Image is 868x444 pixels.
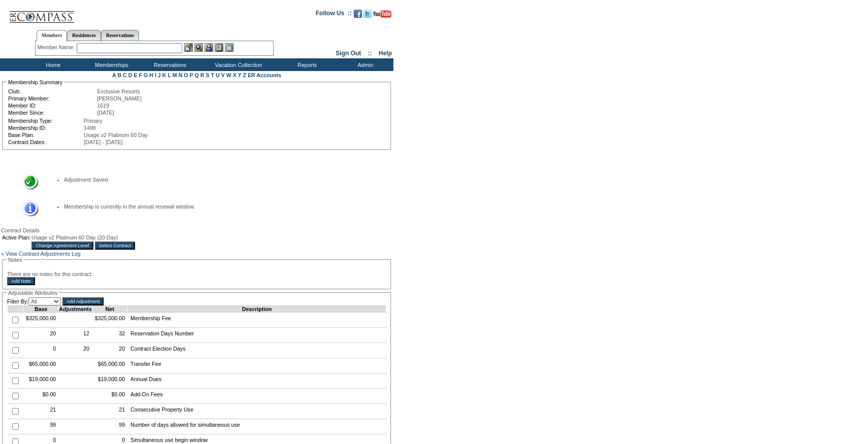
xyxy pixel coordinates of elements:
[8,118,83,124] td: Membership Type:
[23,419,59,434] td: 99
[243,72,246,78] a: Z
[168,72,171,78] a: L
[92,419,127,434] td: 99
[128,343,386,358] td: Contract Election Days
[373,10,391,18] img: Subscribe to our YouTube Channel
[8,139,83,145] td: Contract Dates:
[92,389,127,404] td: $0.00
[184,43,193,52] img: b_edit.gif
[84,132,148,138] span: Usage v2 Platinum 60 Day
[7,297,61,305] td: Filter By:
[92,306,127,313] td: Net
[190,72,193,78] a: P
[155,72,156,78] a: I
[62,297,104,305] input: Add Adjustment
[97,103,109,109] span: 1619
[97,95,142,101] span: [PERSON_NAME]
[128,373,386,389] td: Annual Dues
[225,43,233,52] img: b_calculator.gif
[128,313,386,328] td: Membership Fee
[8,110,96,116] td: Member Since:
[16,200,39,217] img: Information Message
[7,271,93,277] span: There are no notes for this contract.
[23,358,59,373] td: $65,000.00
[379,50,392,57] a: Help
[84,118,103,124] span: Primary
[158,72,161,78] a: J
[81,58,140,71] td: Memberships
[363,13,372,19] a: Follow us on Twitter
[101,30,139,41] a: Reservations
[233,72,237,78] a: X
[144,72,148,78] a: G
[23,306,59,313] td: Base
[59,306,92,313] td: Adjustments
[206,72,209,78] a: S
[1,227,392,233] div: Contract Details
[128,404,386,419] td: Consecutive Property Use
[8,132,83,138] td: Base Plan:
[67,30,101,41] a: Residences
[64,203,376,210] li: Membership is currently in the annual renewal window.
[336,50,361,57] a: Sign Out
[128,328,386,343] td: Reservation Days Number
[8,88,96,94] td: Club:
[95,242,136,250] input: Select Contract
[92,328,127,343] td: 32
[23,389,59,404] td: $0.00
[92,313,127,328] td: $325,000.00
[128,389,386,404] td: Add-On Fees
[215,43,223,52] img: Reservations
[184,72,188,78] a: O
[8,95,96,101] td: Primary Member:
[23,373,59,389] td: $19,000.00
[92,358,127,373] td: $65,000.00
[92,373,127,389] td: $19,000.00
[84,125,96,131] span: 1498
[9,3,75,23] img: Compass Home
[92,404,127,419] td: 21
[97,110,114,116] span: [DATE]
[23,404,59,419] td: 21
[140,58,198,71] td: Reservations
[139,72,142,78] a: F
[194,72,198,78] a: Q
[128,72,132,78] a: D
[128,306,386,313] td: Description
[194,43,203,52] img: View
[97,88,140,94] span: Exclusive Resorts
[23,343,59,358] td: 0
[37,30,68,41] a: Members
[8,125,83,131] td: Membership ID:
[238,72,242,78] a: Y
[226,72,231,78] a: W
[205,43,213,52] img: Impersonate
[31,234,118,241] span: Usage v2 Platinum 60 Day (20 Day)
[354,10,362,18] img: Become our fan on Facebook
[128,358,386,373] td: Transfer Fee
[2,234,30,241] td: Active Plan:
[23,58,81,71] td: Home
[7,79,63,85] legend: Membership Summary
[64,177,376,183] li: Adjustment Saved
[373,13,391,19] a: Subscribe to our YouTube Channel
[216,72,220,78] a: U
[221,72,225,78] a: V
[112,72,116,78] a: A
[23,313,59,328] td: $325,000.00
[7,277,35,285] input: Add Note
[7,290,58,296] legend: Adjustable Attributes
[162,72,166,78] a: K
[133,72,137,78] a: E
[201,72,205,78] a: R
[198,58,277,71] td: Vacation Collection
[248,72,281,78] a: ER Accounts
[211,72,214,78] a: T
[38,43,77,52] div: Member Name:
[84,139,123,145] span: [DATE] - [DATE]
[316,9,352,21] td: Follow Us ::
[7,257,23,263] legend: Notes
[117,72,121,78] a: B
[1,251,81,257] a: » View Contract Adjustments Log
[59,343,92,358] td: 20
